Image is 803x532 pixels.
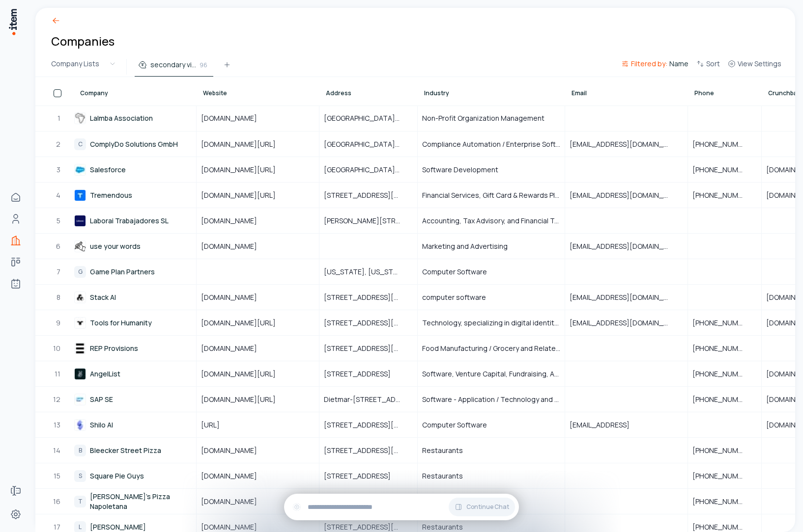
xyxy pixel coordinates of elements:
span: [PHONE_NUMBER] [692,471,757,481]
div: T [74,496,86,507]
span: [PHONE_NUMBER] [692,165,757,175]
span: Non-Profit Organization Management [422,113,545,123]
a: GGame Plan Partners [74,260,196,284]
span: [STREET_ADDRESS][US_STATE] [324,420,413,430]
span: [DOMAIN_NAME][URL] [201,190,287,200]
span: [PHONE_NUMBER] [692,522,757,532]
span: Phone [694,89,714,97]
img: Laborai Trabajadores SL [74,215,86,227]
button: View Settings [724,58,785,76]
span: [PHONE_NUMBER] [692,190,757,200]
a: Companies [6,231,26,250]
span: [EMAIL_ADDRESS][DOMAIN_NAME] [570,293,683,302]
span: 4 [56,190,61,200]
div: Continue Chat [284,494,519,520]
span: Software Development [422,165,498,175]
img: use your words [74,240,86,252]
span: View Settings [738,59,781,69]
span: Computer Software [422,267,487,277]
span: 9 [56,318,61,328]
span: Restaurants [422,471,463,481]
img: Stack AI [74,292,86,303]
a: Home [6,187,26,207]
span: 1 [57,113,61,123]
span: [DOMAIN_NAME] [201,471,269,481]
span: 17 [54,522,61,532]
span: Restaurants [422,522,463,532]
img: SAP SE [74,394,86,405]
span: 16 [53,497,61,506]
span: [DOMAIN_NAME] [201,446,269,455]
span: Compliance Automation / Enterprise Software [422,139,560,149]
a: REP Provisions [74,336,196,360]
span: [PHONE_NUMBER] [692,446,757,455]
span: [DOMAIN_NAME] [201,344,269,353]
span: 2 [56,139,61,149]
button: Sort [692,58,724,76]
span: computer software [422,293,486,302]
th: Email [565,77,688,106]
span: 15 [54,471,61,481]
span: [STREET_ADDRESS][US_STATE] [324,446,413,455]
span: 13 [54,420,61,430]
span: Restaurants [422,446,463,455]
a: Shilo AI [74,413,196,437]
a: T[PERSON_NAME]'s Pizza Napoletana [74,489,196,513]
a: AngelList [74,362,196,386]
span: [STREET_ADDRESS] [324,471,402,481]
span: [EMAIL_ADDRESS][DOMAIN_NAME] [570,241,683,251]
img: Shilo AI [74,419,86,431]
span: [DOMAIN_NAME] [201,497,269,506]
span: [US_STATE], [US_STATE], [GEOGRAPHIC_DATA] [324,267,413,277]
span: [DOMAIN_NAME][URL] [201,369,287,379]
span: [URL] [201,420,231,430]
span: [DOMAIN_NAME][URL] [201,318,287,328]
th: Industry [418,77,565,106]
a: Tools for Humanity [74,311,196,335]
span: Industry [424,89,449,97]
span: Accounting, Tax Advisory, and Financial Technology [422,216,560,226]
a: Contacts [6,209,26,229]
button: Continue Chat [449,498,515,516]
a: use your words [74,234,196,258]
span: [PERSON_NAME][STREET_ADDRESS] [324,216,413,226]
a: BBleecker Street Pizza [74,438,196,462]
span: secondary view [150,60,198,70]
img: Tremendous [74,189,86,201]
span: [GEOGRAPHIC_DATA], [US_STATE], [GEOGRAPHIC_DATA] [324,113,413,123]
span: Company [80,89,108,97]
span: [PHONE_NUMBER] [692,344,757,353]
span: Software - Application / Technology and Communications / Enterprise Application Software and Busi... [422,395,560,404]
span: 3 [57,165,61,175]
span: 7 [57,267,61,277]
span: [DOMAIN_NAME] [201,293,269,302]
span: [EMAIL_ADDRESS] [570,420,641,430]
a: Lalmba Association [74,106,196,131]
span: [STREET_ADDRESS][PERSON_NAME][US_STATE] [324,293,413,302]
span: Dietmar-[STREET_ADDRESS] [324,395,413,404]
span: 96 [200,60,207,69]
span: Name [669,59,688,69]
a: SSquare Pie Guys [74,464,196,488]
span: Continue Chat [466,503,509,511]
a: SAP SE [74,387,196,411]
a: Salesforce [74,158,196,182]
span: 14 [53,446,61,455]
span: [STREET_ADDRESS][US_STATE] [324,318,413,328]
a: Tremendous [74,183,196,207]
a: CComplyDo Solutions GmbH [74,132,196,156]
div: B [74,445,86,456]
span: [STREET_ADDRESS] [324,369,402,379]
span: [DOMAIN_NAME] [201,113,269,123]
span: [GEOGRAPHIC_DATA], [GEOGRAPHIC_DATA] [324,139,413,149]
span: Financial Services, Gift Card & Rewards Platform, Business/Productivity Software, Credit Cards & ... [422,190,560,200]
a: Laborai Trabajadores SL [74,209,196,233]
div: C [74,138,86,150]
span: [DOMAIN_NAME] [201,522,269,532]
span: 12 [53,395,61,404]
div: S [74,470,86,482]
span: Email [572,89,587,97]
span: Computer Software [422,420,487,430]
button: secondary view96 [135,59,213,77]
span: 5 [57,216,61,226]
